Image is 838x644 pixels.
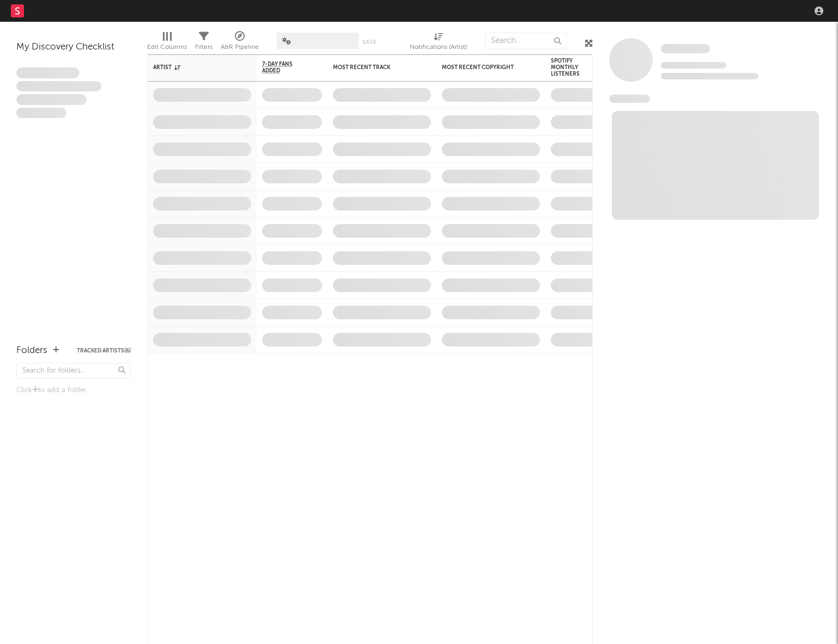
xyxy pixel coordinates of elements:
[410,41,467,54] div: Notifications (Artist)
[551,58,589,77] div: Spotify Monthly Listeners
[16,108,66,119] span: Aliquam viverra
[442,64,524,71] div: Most Recent Copyright
[16,94,87,105] span: Praesent ac interdum
[661,73,758,79] span: 0 fans last week
[661,44,710,54] a: Some Artist
[16,384,131,397] div: Click to add a folder.
[147,41,187,54] div: Edit Columns
[153,64,235,71] div: Artist
[410,27,467,59] div: Notifications (Artist)
[661,44,710,53] span: Some Artist
[221,27,259,59] div: A&R Pipeline
[362,39,377,45] button: Save
[16,363,131,379] input: Search for folders...
[333,64,415,71] div: Most Recent Track
[16,41,131,54] div: My Discovery Checklist
[195,41,212,54] div: Filters
[262,61,306,74] span: 7-Day Fans Added
[609,95,650,103] span: News Feed
[661,62,726,69] span: Tracking Since: [DATE]
[16,81,101,92] span: Integer aliquet in purus et
[77,348,131,354] button: Tracked Artists(6)
[147,27,187,59] div: Edit Columns
[195,27,212,59] div: Filters
[485,33,567,49] input: Search...
[16,344,47,357] div: Folders
[16,67,80,78] span: Lorem ipsum dolor
[221,41,259,54] div: A&R Pipeline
